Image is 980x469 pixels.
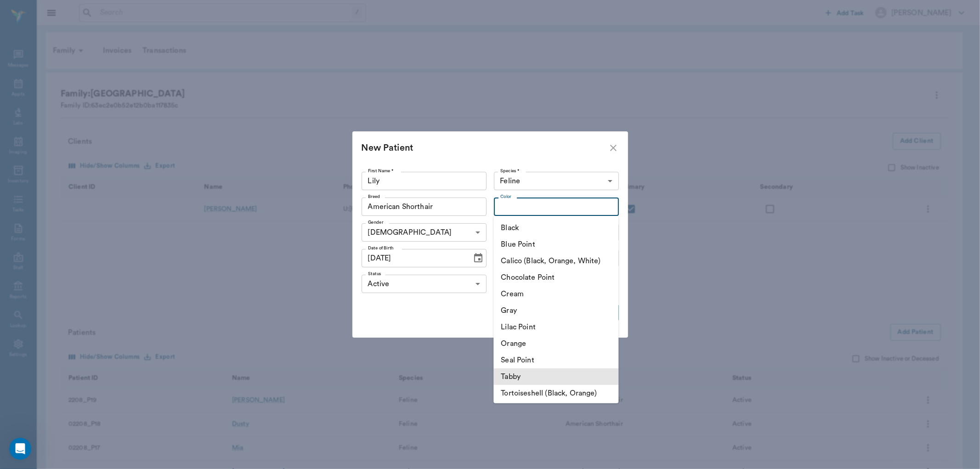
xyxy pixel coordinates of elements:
label: Color [500,193,511,200]
div: Active [362,275,487,293]
input: MM/DD/YYYY [362,249,466,267]
button: Choose date, selected date is Aug 16, 2021 [469,249,487,267]
li: Seal Point [493,352,618,368]
li: White [493,401,618,418]
button: close [608,142,619,153]
label: First Name * [368,168,394,174]
div: Feline [494,172,619,190]
li: Tabby [493,368,618,385]
li: Black [493,220,618,236]
li: Cream [493,286,618,302]
li: Calico (Black, Orange, White) [493,253,618,269]
li: Gray [493,302,618,319]
li: Lilac Point [493,319,618,335]
li: Blue Point [493,236,618,253]
li: Chocolate Point [493,269,618,286]
label: Species * [500,168,520,174]
div: [DEMOGRAPHIC_DATA] [362,223,487,242]
div: New Patient [362,141,608,155]
label: Date of Birth [368,245,394,251]
label: Breed [368,193,380,200]
iframe: Intercom live chat [9,438,31,460]
label: Gender [368,219,384,226]
li: Tortoiseshell (Black, Orange) [493,385,618,401]
li: Orange [493,335,618,352]
label: Status [368,271,381,277]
